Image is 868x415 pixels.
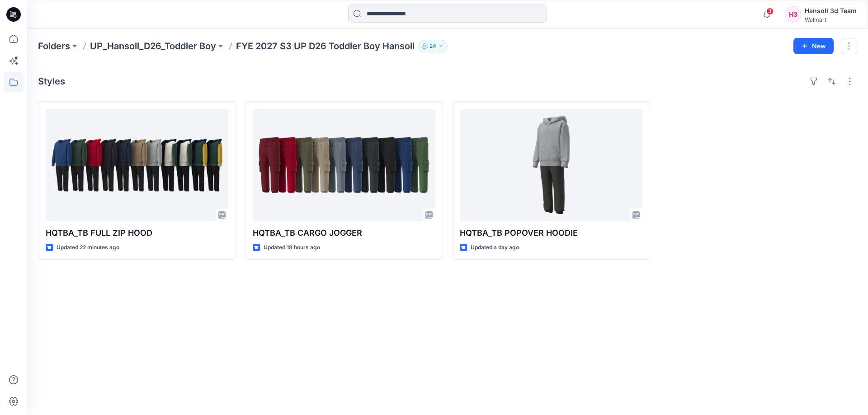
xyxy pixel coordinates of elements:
[46,109,228,221] a: HQTBA_TB FULL ZIP HOOD
[793,38,834,54] button: New
[460,227,642,239] p: HQTBA_TB POPOVER HOODIE
[264,243,320,252] p: Updated 18 hours ago
[471,243,519,252] p: Updated a day ago
[90,40,216,52] a: UP_Hansoll_D26_Toddler Boy
[460,109,642,221] a: HQTBA_TB POPOVER HOODIE
[236,40,415,52] p: FYE 2027 S3 UP D26 Toddler Boy Hansoll
[805,5,857,16] div: Hansoll 3d Team
[253,227,435,239] p: HQTBA_TB CARGO JOGGER
[46,227,228,239] p: HQTBA_TB FULL ZIP HOOD
[805,16,857,23] div: Walmart
[785,6,801,23] div: H3
[429,41,436,51] p: 24
[38,76,65,87] h4: Styles
[38,40,70,52] a: Folders
[57,243,119,252] p: Updated 22 minutes ago
[766,8,774,15] span: 3
[418,40,448,52] button: 24
[253,109,435,221] a: HQTBA_TB CARGO JOGGER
